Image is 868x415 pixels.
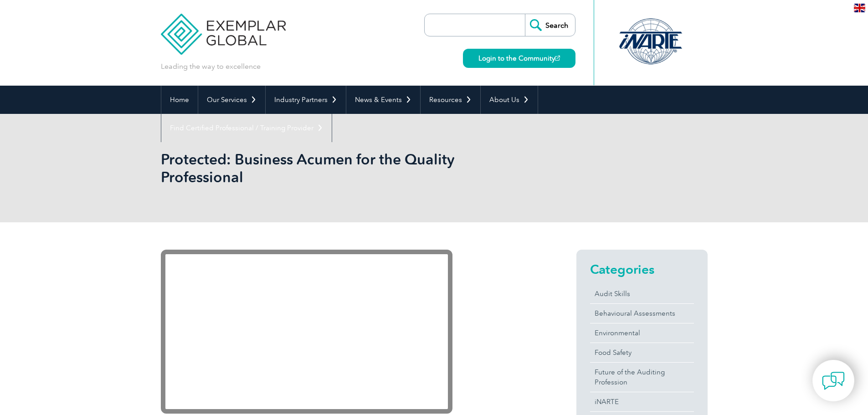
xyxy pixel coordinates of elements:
a: Environmental [590,323,694,343]
a: Behavioural Assessments [590,304,694,323]
input: Search [525,14,575,36]
a: Home [161,86,198,114]
a: iNARTE [590,392,694,411]
a: Future of the Auditing Profession [590,363,694,392]
p: Leading the way to excellence [161,61,261,72]
a: Find Certified Professional / Training Provider [161,114,332,142]
img: open_square.png [555,56,560,61]
a: About Us [481,86,538,114]
a: Login to the Community [463,49,575,68]
a: Industry Partners [266,86,346,114]
h1: Protected: Business Acumen for the Quality Professional [161,150,511,186]
a: Food Safety [590,343,694,362]
a: News & Events [346,86,420,114]
a: Audit Skills [590,284,694,303]
a: Resources [421,86,480,114]
iframe: YouTube video player [161,250,452,414]
h2: Categories [590,262,694,277]
img: contact-chat.png [822,369,845,392]
img: en [854,4,865,12]
a: Our Services [198,86,265,114]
